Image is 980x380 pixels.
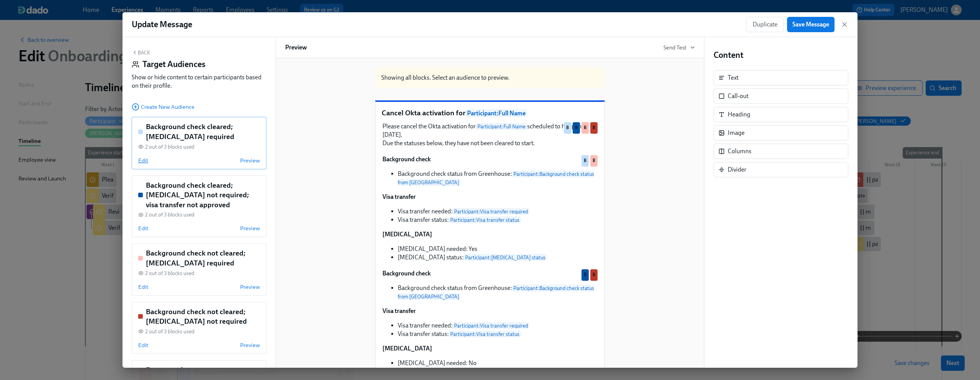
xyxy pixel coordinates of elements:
div: Text [728,74,738,82]
p: Cancel Okta activation for [382,108,598,118]
button: Create New Audience [132,103,194,111]
div: Used by Background check not cleared; drug test not required audience [590,122,598,134]
div: Background check not cleared; [MEDICAL_DATA] required2 out of 3 blocks usedEditPreview [132,243,266,295]
button: Duplicate [746,17,784,32]
div: Used by Background check cleared; drug test required audience [564,122,571,134]
button: Edit [138,157,148,164]
div: Showing all blocks. Select an audience to preview. [375,67,605,88]
span: 2 out of 3 blocks used [145,270,194,277]
div: Image [728,129,745,137]
button: Edit [138,283,148,291]
div: Show or hide content to certain participants based on their profile. [132,73,266,90]
h4: Content [714,49,848,61]
button: Edit [138,341,148,349]
div: Background check Background check status from Greenhouse:Participant:Background check status from... [382,269,598,368]
div: Columns [714,144,848,159]
div: Columns [728,147,751,156]
div: Used by Background check not cleared; drug test required audience [590,155,598,167]
div: Used by Background check not cleared; drug test required audience [581,122,589,134]
div: Text [714,70,848,85]
h1: Update Message [132,19,192,30]
div: Call-out [728,92,748,100]
button: Send Test [663,44,695,51]
div: Background check Background check status from Greenhouse:Participant:Background check status from... [382,154,598,262]
span: Save Message [792,21,829,28]
h5: Background check not cleared; [MEDICAL_DATA] not required [146,307,260,326]
div: Background check not cleared; [MEDICAL_DATA] not required2 out of 3 blocks usedEditPreview [132,302,266,354]
div: Used by Background check cleared; drug test not required; visa transfer not approved audience [573,122,580,134]
h5: Background check cleared; [MEDICAL_DATA] required [146,122,260,141]
button: Save Message [787,17,835,32]
div: Used by Background check not cleared; drug test not required audience [590,269,598,281]
div: Divider [728,165,746,174]
div: Call-out [714,88,848,104]
div: Image [714,125,848,141]
span: 2 out of 3 blocks used [145,143,194,151]
div: Please cancel the Okta activation forParticipant:Full Namescheduled to happen [DATE]. Due the sta... [382,121,598,148]
div: Heading [714,107,848,122]
h5: Background check cleared; [MEDICAL_DATA] not required; visa transfer not approved [146,180,260,210]
span: Duplicate [753,21,777,28]
span: 2 out of 3 blocks used [145,211,194,218]
div: Used by Background check cleared; drug test not required; visa transfer not approved audience [581,269,589,281]
button: Preview [240,341,260,349]
h4: Target Audiences [142,59,206,70]
div: Heading [728,110,750,119]
div: Divider [714,162,848,177]
div: Background check cleared; [MEDICAL_DATA] not required; visa transfer not approved2 out of 3 block... [132,175,266,237]
h5: Background check not cleared; [MEDICAL_DATA] required [146,248,260,268]
div: Background check cleared; [MEDICAL_DATA] required2 out of 3 blocks usedEditPreview [132,117,266,169]
h5: Everyone else [146,365,190,375]
div: Used by Background check cleared; drug test required audience [581,155,589,167]
button: Back [132,49,150,56]
button: Preview [240,283,260,291]
span: 2 out of 3 blocks used [145,328,194,335]
button: Edit [138,224,148,232]
h6: Preview [285,43,307,52]
span: Participant : Full Name [465,109,527,117]
button: Preview [240,157,260,164]
button: Preview [240,224,260,232]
